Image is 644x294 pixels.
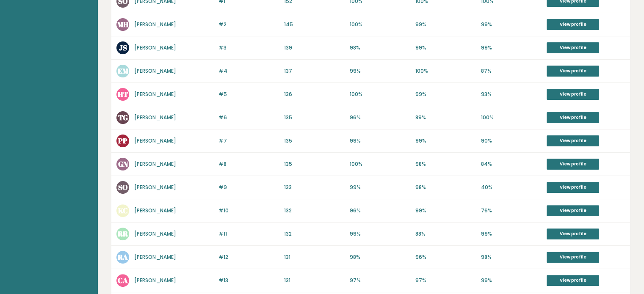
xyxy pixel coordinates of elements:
[284,44,345,52] p: 139
[481,230,542,238] p: 99%
[218,137,279,145] p: #7
[284,137,345,145] p: 135
[284,114,345,121] p: 135
[134,44,176,51] a: [PERSON_NAME]
[218,67,279,75] p: #4
[118,275,128,285] text: CA
[134,207,176,214] a: [PERSON_NAME]
[118,136,127,146] text: PP
[547,252,599,263] a: View profile
[350,137,410,145] p: 99%
[134,67,176,74] a: [PERSON_NAME]
[415,230,476,238] p: 88%
[284,230,345,238] p: 132
[134,91,176,98] a: [PERSON_NAME]
[350,91,410,98] p: 100%
[481,160,542,168] p: 84%
[350,160,410,168] p: 100%
[415,67,476,75] p: 100%
[547,135,599,146] a: View profile
[134,137,176,144] a: [PERSON_NAME]
[118,182,128,192] text: SO
[118,113,128,122] text: TG
[284,160,345,168] p: 135
[547,275,599,286] a: View profile
[134,21,176,28] a: [PERSON_NAME]
[284,253,345,261] p: 131
[350,207,410,214] p: 96%
[481,207,542,214] p: 76%
[134,230,176,237] a: [PERSON_NAME]
[117,252,128,262] text: RA
[284,21,345,28] p: 145
[415,184,476,191] p: 98%
[415,160,476,168] p: 98%
[350,253,410,261] p: 98%
[481,184,542,191] p: 40%
[547,228,599,239] a: View profile
[350,44,410,52] p: 98%
[350,114,410,121] p: 96%
[284,207,345,214] p: 132
[481,114,542,121] p: 100%
[218,44,279,52] p: #3
[118,89,128,99] text: HT
[284,67,345,75] p: 137
[415,44,476,52] p: 99%
[547,66,599,77] a: View profile
[218,184,279,191] p: #9
[134,160,176,168] a: [PERSON_NAME]
[481,253,542,261] p: 98%
[547,159,599,170] a: View profile
[284,91,345,98] p: 136
[218,253,279,261] p: #12
[415,91,476,98] p: 99%
[218,207,279,214] p: #10
[350,67,410,75] p: 99%
[481,137,542,145] p: 90%
[415,21,476,28] p: 99%
[547,19,599,30] a: View profile
[284,184,345,191] p: 133
[218,277,279,284] p: #13
[481,44,542,52] p: 99%
[481,91,542,98] p: 93%
[481,277,542,284] p: 99%
[350,277,410,284] p: 97%
[547,205,599,216] a: View profile
[415,137,476,145] p: 99%
[547,182,599,193] a: View profile
[547,89,599,100] a: View profile
[118,206,128,215] text: KC
[117,229,128,239] text: RR
[415,114,476,121] p: 89%
[481,67,542,75] p: 87%
[415,207,476,214] p: 99%
[415,277,476,284] p: 97%
[218,160,279,168] p: #8
[547,42,599,53] a: View profile
[415,253,476,261] p: 96%
[118,66,129,76] text: EM
[284,277,345,284] p: 131
[134,184,176,191] a: [PERSON_NAME]
[218,230,279,238] p: #11
[547,112,599,123] a: View profile
[119,43,127,52] text: JS
[218,21,279,28] p: #2
[118,159,128,169] text: GN
[350,184,410,191] p: 99%
[117,19,129,29] text: MH
[481,21,542,28] p: 99%
[134,277,176,284] a: [PERSON_NAME]
[350,21,410,28] p: 100%
[134,114,176,121] a: [PERSON_NAME]
[218,91,279,98] p: #5
[134,253,176,261] a: [PERSON_NAME]
[218,114,279,121] p: #6
[350,230,410,238] p: 99%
